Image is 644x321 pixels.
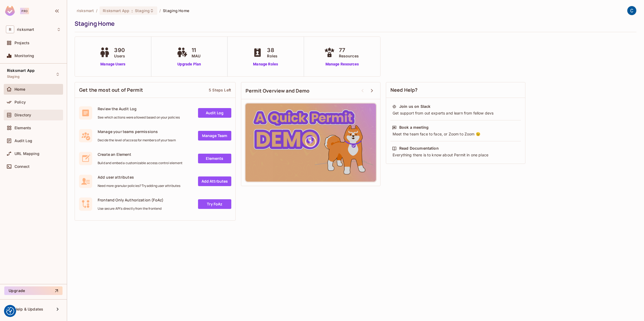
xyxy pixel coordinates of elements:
[198,176,231,186] a: Add Attrbutes
[114,46,125,54] span: 390
[627,6,636,15] img: Cheryl Adamiak
[14,307,43,311] span: Help & Updates
[246,87,310,94] span: Permit Overview and Demo
[209,87,231,93] div: 5 Steps Left
[399,146,439,151] div: Read Documentation
[98,175,180,180] span: Add user attributes
[98,115,180,120] span: See which actions were allowed based on your policies
[198,131,231,141] a: Manage Team
[198,154,231,163] a: Elements
[5,6,15,16] img: SReyMgAAAABJRU5ErkJggg==
[392,152,519,158] div: Everything there is to know about Permit in one place
[98,138,176,142] span: Decide the level of access for members of your team
[6,307,14,315] button: Consent Preferences
[98,206,163,211] span: Use secure API's directly from the frontend
[98,106,180,111] span: Review the Audit Log
[103,8,129,13] span: Risksmart App
[20,8,29,14] div: Pro
[14,54,34,58] span: Monitoring
[7,75,20,79] span: Staging
[96,8,97,13] li: /
[7,68,35,73] span: Risksmart App
[14,41,30,45] span: Projects
[131,9,133,13] span: :
[114,53,125,59] span: Users
[77,8,94,13] span: the active workspace
[198,108,231,118] a: Audit Log
[98,184,180,188] span: Need more granular policies? Try adding user attributes
[267,46,277,54] span: 38
[192,46,200,54] span: 11
[135,8,150,13] span: Staging
[98,129,176,134] span: Manage your teams permissions
[159,8,161,13] li: /
[98,161,182,165] span: Build and embed a customizable access control element
[323,61,361,67] a: Manage Resources
[339,53,359,59] span: Resources
[6,25,14,33] span: R
[98,152,182,157] span: Create an Element
[175,61,203,67] a: Upgrade Plan
[75,20,634,28] div: Staging Home
[79,87,143,93] span: Get the most out of Permit
[399,104,430,109] div: Join us on Slack
[392,131,519,137] div: Meet the team face to face, or Zoom to Zoom 😉
[390,87,418,93] span: Need Help?
[14,126,31,130] span: Elements
[6,307,14,315] img: Revisit consent button
[392,110,519,116] div: Get support from out experts and learn from fellow devs
[399,125,429,130] div: Book a meeting
[339,46,359,54] span: 77
[14,152,39,156] span: URL Mapping
[14,164,30,169] span: Connect
[98,197,163,202] span: Frontend Only Authorization (FoAz)
[14,87,25,91] span: Home
[267,53,277,59] span: Roles
[14,100,26,104] span: Policy
[14,139,32,143] span: Audit Log
[198,199,231,209] a: Try FoAz
[163,8,189,13] span: Staging Home
[17,27,34,32] span: Workspace: risksmart
[4,286,63,295] button: Upgrade
[192,53,200,59] span: MAU
[14,113,31,117] span: Directory
[98,61,128,67] a: Manage Users
[251,61,280,67] a: Manage Roles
